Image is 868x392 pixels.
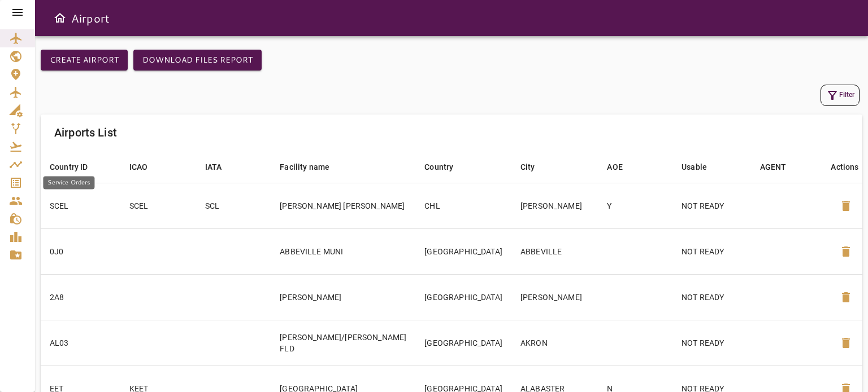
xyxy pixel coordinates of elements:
[839,290,853,304] span: delete
[196,183,271,228] td: SCL
[607,160,637,174] span: AOE
[832,284,860,311] button: Delete Airport
[280,160,344,174] span: Facility name
[682,200,742,212] p: NOT READY
[50,160,88,174] div: Country ID
[41,228,120,274] td: 0J0
[607,160,622,174] div: AOE
[415,320,511,365] td: [GEOGRAPHIC_DATA]
[832,192,860,219] button: Delete Airport
[205,160,222,174] div: IATA
[41,274,120,320] td: 2A8
[424,160,453,174] div: Country
[280,160,329,174] div: Facility name
[520,160,550,174] span: City
[821,85,860,106] button: Filter
[682,246,742,257] p: NOT READY
[682,160,722,174] span: Usable
[49,7,71,29] button: Open drawer
[760,160,801,174] span: AGENT
[41,320,120,365] td: AL03
[133,50,262,71] button: Download Files Report
[415,274,511,320] td: [GEOGRAPHIC_DATA]
[682,292,742,303] p: NOT READY
[41,183,120,228] td: SCEL
[271,183,415,228] td: [PERSON_NAME] [PERSON_NAME]
[511,320,598,365] td: AKRON
[598,183,672,228] td: Y
[271,228,415,274] td: ABBEVILLE MUNI
[54,124,117,142] h6: Airports List
[129,160,163,174] span: ICAO
[511,228,598,274] td: ABBEVILLE
[415,183,511,228] td: CHL
[520,160,535,174] div: City
[839,336,853,350] span: delete
[760,160,787,174] div: AGENT
[129,160,148,174] div: ICAO
[839,199,853,213] span: delete
[682,160,707,174] div: Usable
[71,9,110,27] h6: Airport
[424,160,468,174] span: Country
[271,274,415,320] td: [PERSON_NAME]
[120,183,196,228] td: SCEL
[43,176,94,189] div: Service Orders
[832,329,860,356] button: Delete Airport
[682,337,742,349] p: NOT READY
[41,50,128,71] button: Create airport
[50,160,103,174] span: Country ID
[511,274,598,320] td: [PERSON_NAME]
[271,320,415,365] td: [PERSON_NAME]/[PERSON_NAME] FLD
[832,238,860,265] button: Delete Airport
[205,160,237,174] span: IATA
[839,245,853,258] span: delete
[511,183,598,228] td: [PERSON_NAME]
[415,228,511,274] td: [GEOGRAPHIC_DATA]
